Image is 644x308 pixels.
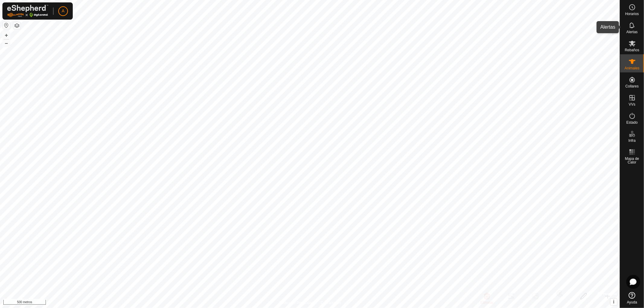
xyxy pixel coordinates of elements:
[3,22,10,29] button: Restablecer mapa
[625,157,639,164] font: Mapa de Calor
[7,5,48,17] img: Logotipo de Gallagher
[626,30,638,34] font: Alertas
[279,301,313,305] font: Política de Privacidad
[620,290,644,306] a: Ayuda
[62,8,64,13] font: A
[5,32,8,38] font: +
[625,48,639,52] font: Rebaños
[625,84,639,88] font: Collares
[613,299,614,304] font: i
[625,66,639,70] font: Animales
[5,40,8,46] font: –
[610,299,617,305] button: i
[3,40,10,47] button: –
[3,32,10,39] button: +
[626,120,638,125] font: Estado
[279,300,313,306] a: Política de Privacidad
[629,102,635,106] font: VVs
[321,301,341,305] font: Contáctanos
[13,22,21,29] button: Capas del Mapa
[628,138,636,143] font: Infra
[321,300,341,306] a: Contáctanos
[627,300,637,304] font: Ayuda
[625,12,639,16] font: Horarios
